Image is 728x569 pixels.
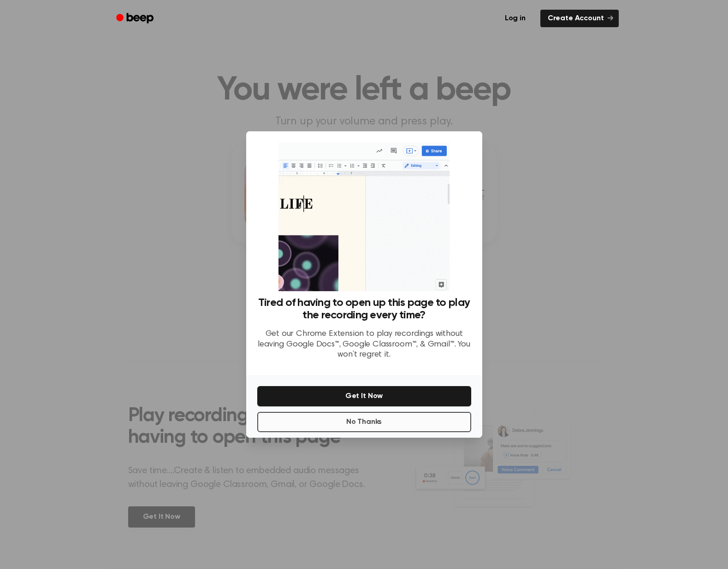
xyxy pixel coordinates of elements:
p: Get our Chrome Extension to play recordings without leaving Google Docs™, Google Classroom™, & Gm... [257,329,471,360]
a: Beep [110,10,162,28]
img: Beep extension in action [278,142,450,291]
button: No Thanks [257,412,471,432]
a: Create Account [540,10,619,27]
a: Log in [496,8,535,29]
button: Get It Now [257,386,471,406]
h3: Tired of having to open up this page to play the recording every time? [257,297,471,322]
